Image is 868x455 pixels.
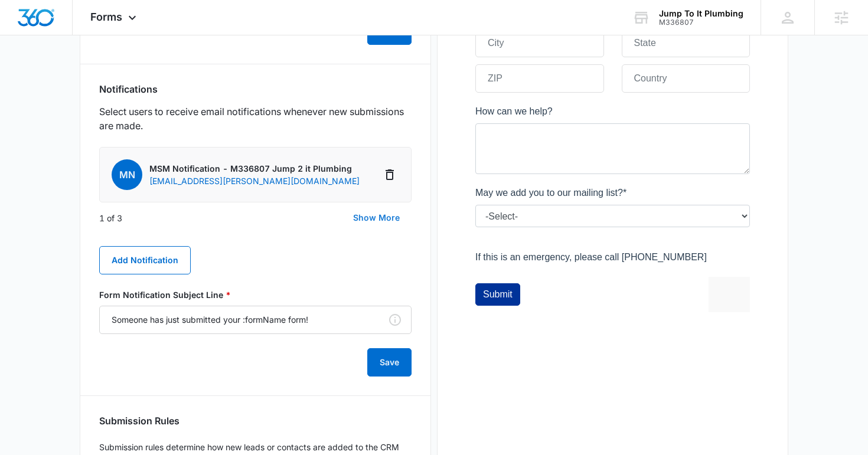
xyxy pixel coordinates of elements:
p: 1 of 3 [99,212,122,224]
h3: Notifications [99,83,158,95]
p: [EMAIL_ADDRESS][PERSON_NAME][DOMAIN_NAME] [149,175,360,187]
button: Show More [341,204,412,232]
span: Forms [90,11,122,23]
div: account name [659,9,743,18]
button: Delete Notification [380,165,399,184]
label: Form Notification Subject Line [99,289,412,301]
label: Homeowner [12,217,63,231]
h3: Submission Rules [99,415,180,427]
p: MSM Notification - M336807 Jump 2 it Plumbing [149,162,360,175]
button: Add Notification [99,246,191,274]
label: Property Management Company [12,236,148,250]
span: MN [112,159,142,190]
p: Select users to receive email notifications whenever new submissions are made. [99,104,412,133]
input: State [146,382,275,411]
button: Save [367,348,412,377]
div: account id [659,18,743,27]
input: Country [146,418,275,446]
label: Tenant [12,255,40,269]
